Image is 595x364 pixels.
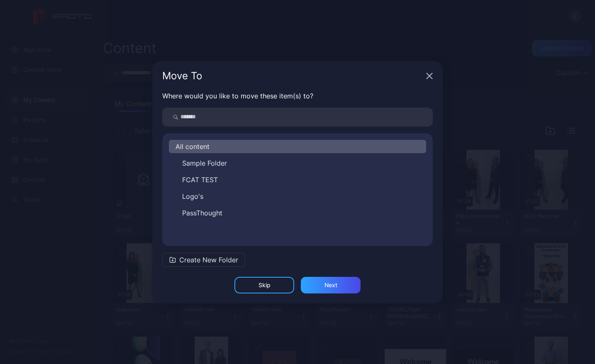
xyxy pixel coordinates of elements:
[169,156,426,170] button: Sample Folder
[162,253,245,267] button: Create New Folder
[179,255,238,265] span: Create New Folder
[182,158,227,168] span: Sample Folder
[169,206,426,220] button: PassThought
[234,277,294,293] button: Skip
[169,190,426,203] button: Logo's
[182,208,222,218] span: PassThought
[162,91,433,101] p: Where would you like to move these item(s) to?
[258,282,271,288] div: Skip
[324,282,337,288] div: Next
[169,173,426,186] button: FCAT TEST
[176,142,210,151] span: All content
[182,191,203,201] span: Logo's
[162,71,423,81] div: Move To
[182,175,218,185] span: FCAT TEST
[301,277,361,293] button: Next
